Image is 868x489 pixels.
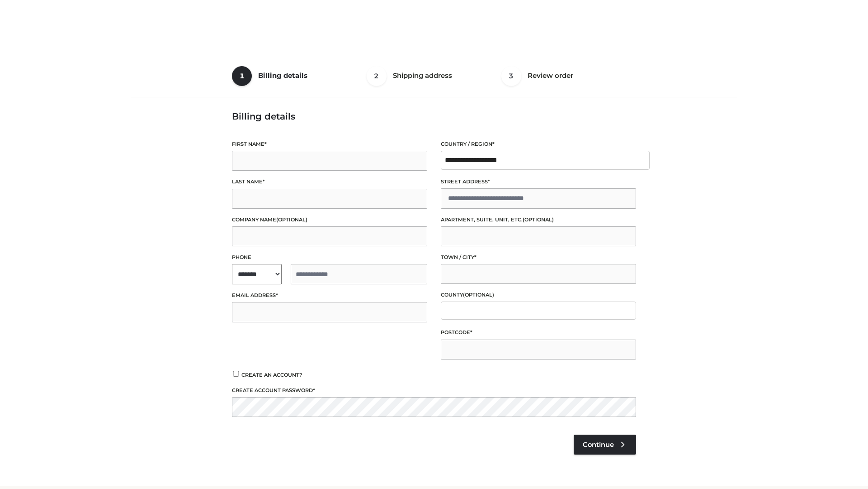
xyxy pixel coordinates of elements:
span: 3 [501,66,521,86]
label: Create account password [232,386,636,395]
label: Country / Region [441,140,636,149]
label: Town / City [441,253,636,262]
label: Company name [232,216,427,224]
label: Postcode [441,328,636,337]
span: Billing details [258,71,307,80]
label: Apartment, suite, unit, etc. [441,216,636,224]
label: Last name [232,177,427,186]
label: Phone [232,253,427,262]
span: (optional) [463,292,494,298]
span: Review order [528,71,573,80]
label: First name [232,140,427,149]
span: Create an account? [241,372,302,378]
h3: Billing details [232,111,636,122]
label: Street address [441,177,636,186]
label: County [441,291,636,299]
a: Continue [574,435,636,455]
label: Email address [232,291,427,300]
span: Continue [583,441,614,449]
span: Shipping address [393,71,452,80]
input: Create an account? [232,371,240,377]
span: 1 [232,66,252,86]
span: (optional) [276,216,307,223]
span: 2 [367,66,387,86]
span: (optional) [523,216,554,223]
